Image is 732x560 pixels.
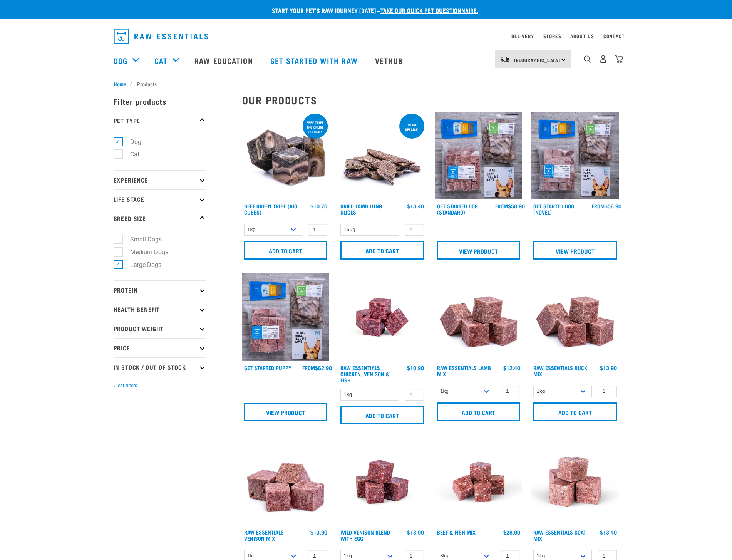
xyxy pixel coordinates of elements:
label: Medium Dogs [118,247,171,257]
img: Raw Essentials Logo [114,29,208,44]
img: NSP Dog Standard Update [435,112,523,200]
img: home-icon-1@2x.png [584,55,591,63]
div: $10.90 [407,365,424,371]
a: Wild Venison Blend with Egg [340,531,390,540]
p: Health Benefit [114,300,206,319]
a: Get Started Dog (Novel) [533,205,574,213]
input: 1 [405,389,424,401]
p: Filter products [114,92,206,111]
a: Get Started Dog (Standard) [437,205,478,213]
a: About Us [570,35,594,37]
input: Add to cart [244,241,328,260]
a: take our quick pet questionnaire. [380,8,478,12]
a: Get Started Puppy [244,366,291,369]
div: $50.90 [495,203,525,209]
img: home-icon@2x.png [615,55,623,63]
img: Goat M Ix 38448 [531,438,619,526]
nav: breadcrumbs [114,80,619,88]
input: 1 [598,386,617,397]
div: $12.40 [503,365,520,371]
label: Large Dogs [118,260,164,270]
div: $13.90 [407,529,424,535]
img: user.png [599,55,607,63]
a: Raw Education [187,45,262,76]
span: [GEOGRAPHIC_DATA] [514,59,561,61]
input: Add to cart [340,241,424,260]
p: Experience [114,170,206,189]
img: ?1041 RE Lamb Mix 01 [435,273,523,361]
img: ?1041 RE Lamb Mix 01 [531,273,619,361]
img: van-moving.png [500,56,510,63]
a: View Product [437,241,521,260]
a: Contact [603,35,625,37]
span: FROM [495,205,508,207]
img: Venison Egg 1616 [338,438,426,526]
label: Cat [118,149,142,159]
div: $13.40 [407,203,424,209]
p: Life Stage [114,189,206,209]
a: Vethub [367,45,413,76]
button: Clear filters [114,382,137,389]
p: Price [114,338,206,357]
img: Beef Mackerel 1 [435,438,523,526]
p: Product Weight [114,319,206,338]
p: Breed Size [114,209,206,228]
p: Pet Type [114,111,206,130]
div: $13.90 [310,529,327,535]
span: Home [114,80,126,88]
input: Add to cart [340,406,424,424]
input: Add to cart [437,402,521,421]
a: Raw Essentials Venison Mix [244,531,284,540]
img: NSP Dog Novel Update [531,112,619,200]
div: Beef tripe 1kg online special! [303,117,328,137]
a: Home [114,80,131,88]
a: Cat [154,55,168,66]
a: Get started with Raw [263,45,367,76]
a: Raw Essentials Goat Mix [533,531,586,540]
nav: dropdown navigation [107,25,625,47]
a: View Product [244,403,328,421]
a: Delivery [511,35,534,37]
div: $10.70 [310,203,327,209]
img: NPS Puppy Update [242,273,330,361]
input: Add to cart [533,402,617,421]
input: 1 [501,386,520,397]
h2: Our Products [242,94,619,106]
div: $56.90 [592,203,621,209]
img: Chicken Venison mix 1655 [338,273,426,361]
a: Beef & Fish Mix [437,531,476,533]
label: Small Dogs [118,235,165,244]
a: Beef Green Tripe (Big Cubes) [244,205,297,213]
div: ONLINE SPECIAL! [399,119,424,135]
div: $13.40 [600,529,617,535]
label: Dog [118,137,144,147]
span: FROM [592,205,605,207]
a: Stores [543,35,561,37]
a: Dog [114,55,127,66]
img: 1303 Lamb Lung Slices 01 [338,112,426,200]
div: $28.90 [503,529,520,535]
img: 1113 RE Venison Mix 01 [242,438,330,526]
a: Dried Lamb Lung Slices [340,205,382,213]
a: Raw Essentials Chicken, Venison & Fish [340,366,390,381]
div: $62.90 [302,365,332,371]
p: In Stock / Out Of Stock [114,357,206,377]
span: FROM [302,366,315,369]
input: 1 [308,224,327,236]
a: Raw Essentials Lamb Mix [437,366,491,375]
a: View Product [533,241,617,260]
p: Protein [114,280,206,300]
img: 1044 Green Tripe Beef [242,112,330,200]
a: Raw Essentials Duck Mix [533,366,587,375]
input: 1 [405,224,424,236]
div: $13.90 [600,365,617,371]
